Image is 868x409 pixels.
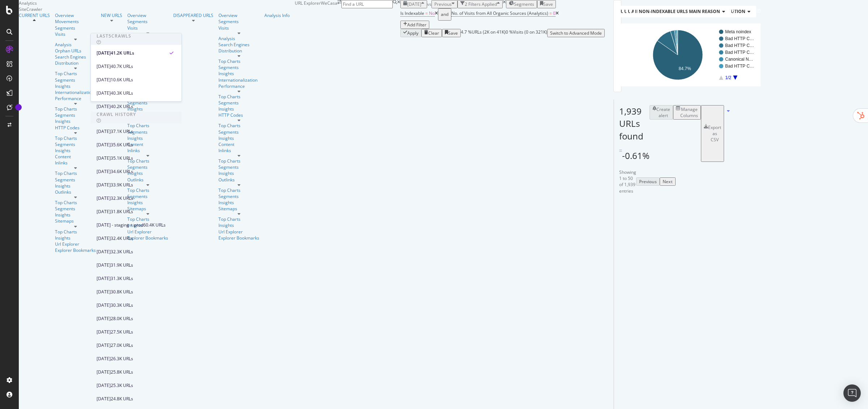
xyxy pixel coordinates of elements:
div: Tooltip anchor [15,104,22,111]
div: Segments [55,112,96,118]
div: [DATE] [97,142,111,148]
div: [DATE] [97,369,111,375]
div: [DATE] [97,356,111,362]
div: Performance [55,95,96,102]
div: [DATE] [97,77,111,83]
div: [DATE] [97,329,111,335]
a: Distribution [55,60,96,66]
div: and [441,9,448,20]
div: 25.8K URLs [111,369,133,375]
a: Top Charts [218,187,259,193]
a: Search Engines [55,54,86,60]
text: Canonical N… [725,57,753,62]
div: Showing 1 to 50 of 1,939 entries [619,169,636,194]
div: A chart. [619,23,743,86]
a: Insights [218,135,259,141]
div: [DATE] [97,262,111,268]
div: Insights [218,222,259,228]
a: Content [55,154,96,160]
text: Bad HTTP C… [725,64,754,69]
div: [DATE] [97,208,111,215]
span: 1,939 URLs found [619,105,643,142]
div: [DATE] [97,302,111,309]
h4: Indexable / Non-Indexable URLs Distribution [634,6,756,17]
svg: A chart. [630,23,753,86]
a: Explorer Bookmarks [55,247,96,253]
a: Url Explorer [55,241,96,247]
button: Next [660,177,676,186]
div: 37.1K URLs [111,128,133,135]
span: Previous [434,1,452,7]
div: Visits [55,31,96,37]
a: Performance [218,83,259,89]
div: 30.8K URLs [111,289,133,295]
div: Switch to Advanced Mode [550,30,602,36]
a: Segments [218,18,259,25]
a: Internationalization [55,89,96,95]
div: [DATE] [97,249,111,255]
div: 27.0K URLs [111,342,133,349]
a: Segments [218,100,259,106]
a: Top Charts [55,106,96,112]
a: HTTP Codes [55,125,96,131]
a: Overview [55,12,96,18]
div: Overview [218,12,259,18]
div: [DATE] [97,382,111,389]
div: [DATE] [97,195,111,202]
div: Insights [218,70,259,77]
button: Export as CSV [701,105,724,162]
span: = [549,10,552,16]
div: Insights [218,170,259,176]
a: Top Charts [218,122,259,129]
a: Explorer Bookmarks [218,235,259,241]
a: Top Charts [218,216,259,222]
a: Internationalization [218,77,259,83]
a: Analysis [218,35,259,42]
div: 32.3K URLs [111,249,133,255]
div: [DATE] [97,63,111,70]
a: Segments [218,193,259,199]
div: CURRENT URLS [19,12,50,18]
div: Insights [55,183,96,189]
div: Insights [55,83,96,89]
div: 27.5K URLs [111,329,133,335]
div: Content [218,141,259,147]
span: vs [427,1,431,7]
h4: Active / Not Active URLs [630,6,736,17]
div: 41.2K URLs [111,50,134,56]
span: URLs Crawled By Botify By a_surveiller [628,8,723,14]
div: [DATE] [97,315,111,322]
div: Previous [639,178,657,185]
a: Segments [218,164,259,170]
div: Export as CSV [708,124,721,143]
a: Top Charts [55,229,96,235]
h4: Non-Indexable URLs Main Reason [637,6,731,17]
a: Url Explorer [218,229,259,235]
div: [DATE] [97,396,111,402]
a: Segments [218,129,259,135]
a: Segments [127,18,168,25]
div: Next [663,178,673,185]
div: SiteCrawler [19,6,295,12]
div: Visits [218,25,259,31]
div: Clear [428,30,439,36]
a: Analysis [55,42,96,48]
div: Top Charts [218,58,259,64]
div: 32.3K URLs [111,195,133,202]
a: Outlinks [55,189,96,195]
span: No. of Visits from All Organic Sources (Analytics) [451,10,548,16]
a: Top Charts [218,94,259,100]
div: 40.7K URLs [111,63,133,70]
